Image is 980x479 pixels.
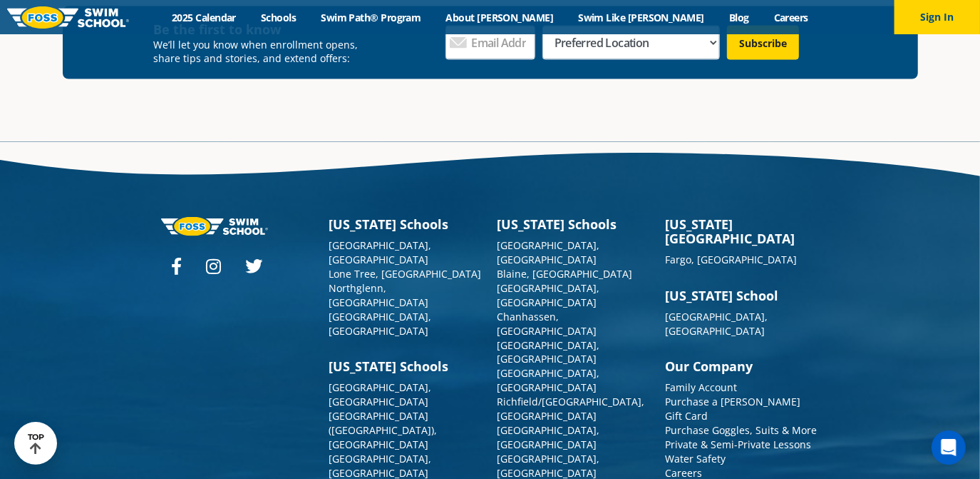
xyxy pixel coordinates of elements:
p: We’ll let you know when enrollment opens, share tips and stories, and extend offers: [154,38,368,65]
h3: [US_STATE] Schools [497,217,651,231]
a: Chanhassen, [GEOGRAPHIC_DATA] [497,310,597,338]
a: Lone Tree, [GEOGRAPHIC_DATA] [329,267,482,281]
img: FOSS Swim School Logo [7,6,129,29]
a: Purchase Goggles, Suits & More [666,424,817,438]
h3: [US_STATE][GEOGRAPHIC_DATA] [666,217,820,246]
a: Schools [249,11,309,24]
a: Blaine, [GEOGRAPHIC_DATA] [497,267,633,281]
a: [GEOGRAPHIC_DATA], [GEOGRAPHIC_DATA] [497,367,600,395]
a: Swim Like [PERSON_NAME] [566,11,717,24]
a: 2025 Calendar [160,11,249,24]
a: [GEOGRAPHIC_DATA], [GEOGRAPHIC_DATA] [497,281,600,309]
a: Northglenn, [GEOGRAPHIC_DATA] [329,281,429,309]
a: Family Account [666,381,738,395]
a: [GEOGRAPHIC_DATA], [GEOGRAPHIC_DATA] [329,238,432,266]
a: [GEOGRAPHIC_DATA], [GEOGRAPHIC_DATA] [329,381,432,409]
a: [GEOGRAPHIC_DATA], [GEOGRAPHIC_DATA] [497,338,600,366]
a: [GEOGRAPHIC_DATA], [GEOGRAPHIC_DATA] [497,238,600,266]
h3: Our Company [666,360,820,374]
a: Richfield/[GEOGRAPHIC_DATA], [GEOGRAPHIC_DATA] [497,395,645,423]
a: [GEOGRAPHIC_DATA], [GEOGRAPHIC_DATA] [329,310,432,338]
a: [GEOGRAPHIC_DATA], [GEOGRAPHIC_DATA] [497,424,600,452]
a: [GEOGRAPHIC_DATA] ([GEOGRAPHIC_DATA]), [GEOGRAPHIC_DATA] [329,410,438,452]
input: Subscribe [727,26,799,60]
h3: [US_STATE] Schools [329,217,483,231]
a: Fargo, [GEOGRAPHIC_DATA] [666,253,798,266]
div: TOP [28,433,44,455]
a: Careers [761,11,820,24]
a: [GEOGRAPHIC_DATA], [GEOGRAPHIC_DATA] [666,310,768,338]
a: Blog [716,11,761,24]
a: Swim Path® Program [309,11,433,24]
h3: [US_STATE] Schools [329,360,483,374]
h3: [US_STATE] School [666,288,820,303]
a: Purchase a [PERSON_NAME] Gift Card [666,395,801,423]
img: Foss-logo-horizontal-white.svg [161,217,268,236]
a: Private & Semi-Private Lessons [666,438,812,452]
div: Open Intercom Messenger [932,430,966,465]
input: Email Address [445,26,535,60]
a: About [PERSON_NAME] [433,11,566,24]
a: Water Safety [666,453,726,466]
